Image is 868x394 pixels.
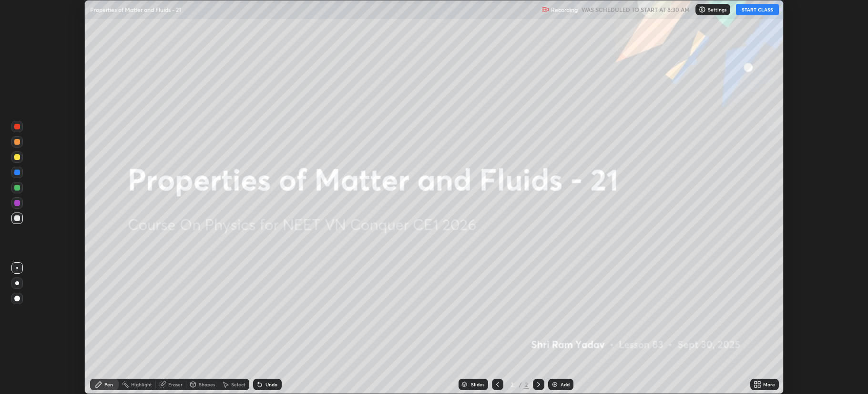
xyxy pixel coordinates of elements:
div: Pen [104,382,113,387]
img: recording.375f2c34.svg [541,6,549,13]
div: Add [561,382,570,387]
button: START CLASS [736,4,779,15]
img: class-settings-icons [698,6,706,13]
div: 2 [523,380,529,389]
h5: WAS SCHEDULED TO START AT 8:30 AM [582,5,690,14]
p: Recording [551,6,578,13]
img: add-slide-button [551,381,559,388]
div: Slides [471,382,484,387]
div: Highlight [131,382,152,387]
div: 2 [507,382,517,387]
div: More [763,382,775,387]
div: Shapes [199,382,215,387]
div: / [519,382,521,387]
div: Undo [266,382,277,387]
p: Settings [708,7,726,12]
div: Select [231,382,245,387]
div: Eraser [168,382,183,387]
p: Properties of Matter and Fluids - 21 [90,6,181,13]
